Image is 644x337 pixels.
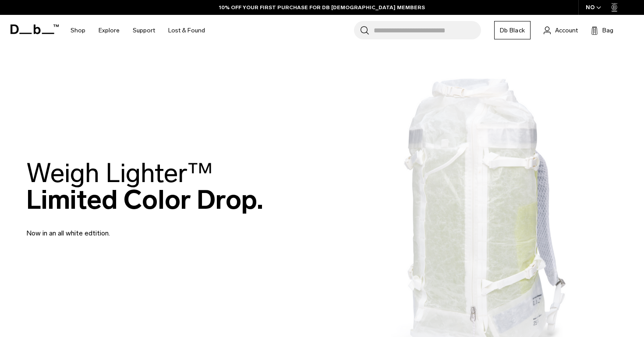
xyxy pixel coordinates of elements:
[99,15,120,46] a: Explore
[544,25,578,35] a: Account
[494,21,531,39] a: Db Black
[26,218,237,239] p: Now in an all white edtition.
[219,4,425,11] a: 10% OFF YOUR FIRST PURCHASE FOR DB [DEMOGRAPHIC_DATA] MEMBERS
[602,26,613,35] span: Bag
[71,15,85,46] a: Shop
[26,160,263,213] h2: Limited Color Drop.
[64,15,212,46] nav: Main Navigation
[555,26,578,35] span: Account
[591,25,613,35] button: Bag
[26,157,213,189] span: Weigh Lighter™
[168,15,205,46] a: Lost & Found
[133,15,155,46] a: Support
